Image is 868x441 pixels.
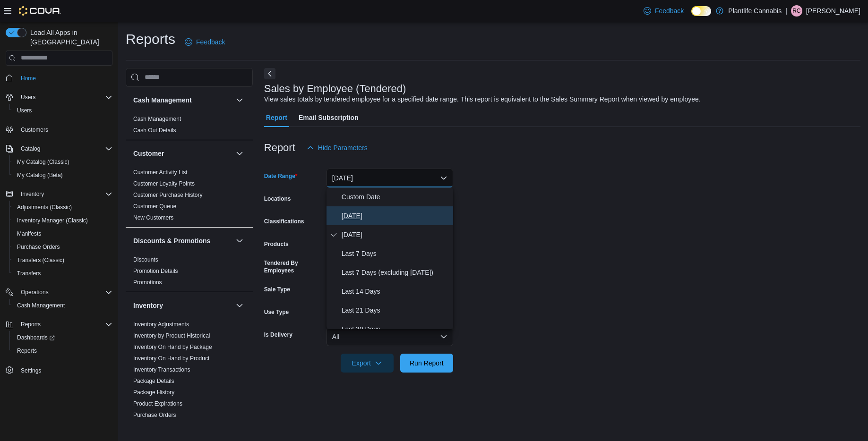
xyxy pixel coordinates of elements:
[17,302,65,309] span: Cash Management
[234,148,245,159] button: Customer
[342,229,449,240] span: [DATE]
[9,201,116,214] button: Adjustments (Classic)
[9,331,116,344] a: Dashboards
[6,68,112,402] nav: Complex example
[133,378,174,384] a: Package Details
[17,204,72,211] span: Adjustments (Classic)
[133,389,174,396] a: Package History
[342,191,449,203] span: Custom Date
[133,256,158,263] a: Discounts
[9,267,116,280] button: Transfers
[133,332,210,339] a: Inventory by Product Historical
[13,170,67,181] a: My Catalog (Beta)
[264,240,289,248] label: Products
[791,5,802,17] div: Robert Cadieux
[17,287,52,298] button: Operations
[133,192,203,198] a: Customer Purchase History
[264,308,289,316] label: Use Type
[342,305,449,316] span: Last 21 Days
[17,107,32,114] span: Users
[133,236,232,246] button: Discounts & Promotions
[133,267,178,275] span: Promotion Details
[17,243,60,251] span: Purchase Orders
[13,156,112,168] span: My Catalog (Classic)
[17,287,112,298] span: Operations
[17,334,55,341] span: Dashboards
[13,105,35,116] a: Users
[126,254,253,292] div: Discounts & Promotions
[133,321,189,328] a: Inventory Adjustments
[13,300,112,311] span: Cash Management
[181,33,229,51] a: Feedback
[133,344,212,350] a: Inventory On Hand by Package
[21,145,40,153] span: Catalog
[2,318,116,331] button: Reports
[9,344,116,357] button: Reports
[9,299,116,312] button: Cash Management
[13,202,76,213] a: Adjustments (Classic)
[9,155,116,169] button: My Catalog (Classic)
[2,123,116,136] button: Customers
[133,214,173,221] a: New Customers
[655,6,684,16] span: Feedback
[133,95,232,105] button: Cash Management
[264,142,295,153] h3: Report
[342,286,449,297] span: Last 14 Days
[133,214,173,221] span: New Customers
[133,149,232,158] button: Customer
[342,248,449,259] span: Last 7 Days
[133,377,174,385] span: Package Details
[9,214,116,227] button: Inventory Manager (Classic)
[196,37,225,47] span: Feedback
[133,149,164,158] h3: Customer
[17,270,41,277] span: Transfers
[264,218,304,225] label: Classifications
[2,71,116,85] button: Home
[410,358,444,368] span: Run Report
[2,142,116,155] button: Catalog
[13,170,112,181] span: My Catalog (Beta)
[21,190,44,198] span: Inventory
[133,268,178,274] a: Promotion Details
[264,83,406,94] h3: Sales by Employee (Tendered)
[264,259,323,274] label: Tendered By Employees
[133,321,189,328] span: Inventory Adjustments
[2,91,116,104] button: Users
[126,113,253,140] div: Cash Management
[792,5,800,17] span: RC
[327,187,453,329] div: Select listbox
[342,323,449,335] span: Last 30 Days
[17,188,48,200] button: Inventory
[264,68,275,79] button: Next
[234,300,245,311] button: Inventory
[13,241,112,253] span: Purchase Orders
[133,191,203,199] span: Customer Purchase History
[17,364,112,376] span: Settings
[400,354,453,373] button: Run Report
[318,143,368,153] span: Hide Parameters
[17,92,112,103] span: Users
[17,256,64,264] span: Transfers (Classic)
[13,300,69,311] a: Cash Management
[806,5,860,17] p: [PERSON_NAME]
[17,347,37,355] span: Reports
[17,143,112,154] span: Catalog
[13,228,45,239] a: Manifests
[342,267,449,278] span: Last 7 Days (excluding [DATE])
[264,195,291,203] label: Locations
[17,72,112,84] span: Home
[133,116,181,122] a: Cash Management
[17,143,44,154] button: Catalog
[13,254,68,266] a: Transfers (Classic)
[17,124,52,136] a: Customers
[640,1,688,20] a: Feedback
[133,180,195,187] a: Customer Loyalty Points
[13,215,92,226] a: Inventory Manager (Classic)
[133,203,176,210] span: Customer Queue
[21,93,35,101] span: Users
[13,254,112,266] span: Transfers (Classic)
[133,366,190,373] span: Inventory Transactions
[2,363,116,377] button: Settings
[299,108,359,127] span: Email Subscription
